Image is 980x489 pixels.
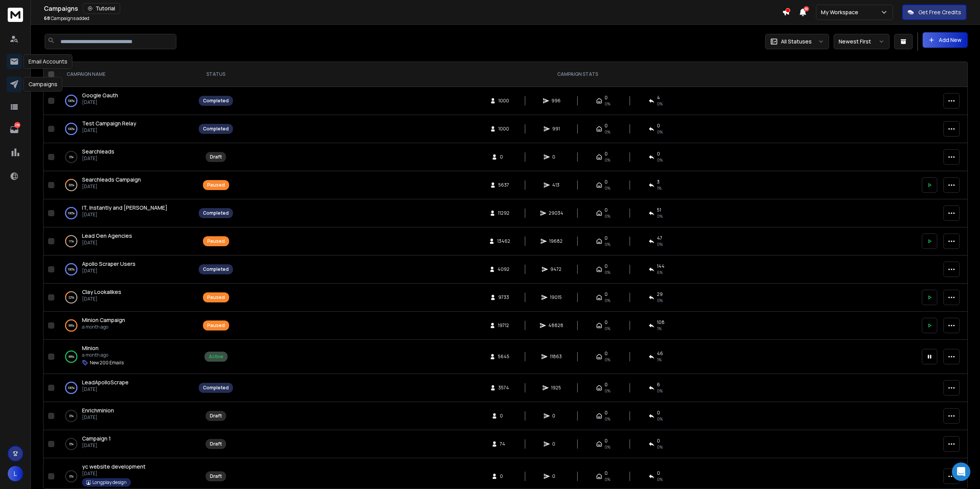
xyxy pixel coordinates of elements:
[657,438,660,444] span: 0
[82,288,121,295] span: Clay Lookalikes
[44,15,50,22] span: 68
[14,122,20,128] p: 236
[549,238,563,244] span: 19682
[605,235,608,241] span: 0
[57,374,194,402] td: 100%LeadApolloScrape[DATE]
[605,241,610,247] span: 0%
[605,476,610,482] span: 0%
[82,471,146,477] p: [DATE]
[44,3,782,14] div: Campaigns
[82,463,146,471] a: yc website development
[82,379,129,386] a: LeadApolloScrape
[209,354,223,360] div: Active
[8,466,23,481] button: L
[657,207,661,213] span: 51
[82,379,129,386] span: LeadApolloScrape
[203,126,229,132] div: Completed
[82,155,114,162] p: [DATE]
[82,99,118,105] p: [DATE]
[804,6,809,12] span: 50
[498,98,509,104] span: 1000
[57,312,194,340] td: 99%Minion Campaigna month ago
[605,416,610,422] span: 0%
[605,129,610,135] span: 0%
[657,319,665,325] span: 108
[57,430,194,458] td: 0%Campaign 1[DATE]
[548,322,563,329] span: 48828
[82,212,168,218] p: [DATE]
[605,291,608,297] span: 0
[57,87,194,115] td: 100%Google Oauth[DATE]
[57,115,194,143] td: 100%Test Campaign Relay[DATE]
[82,148,114,155] a: Searchleads
[605,151,608,157] span: 0
[657,101,663,107] span: 0 %
[552,441,560,447] span: 0
[82,316,125,324] span: Minion Campaign
[82,407,114,414] span: Enrichminion
[498,385,509,391] span: 3574
[57,340,194,374] td: 99%Miniona month agoNew 200 Emails
[657,157,663,163] span: 0%
[551,98,561,104] span: 996
[82,204,168,211] span: IT, Instantly and [PERSON_NAME]
[82,92,118,99] span: Google Oauth
[657,213,663,219] span: 0 %
[203,98,229,104] div: Completed
[498,182,509,188] span: 5637
[498,126,509,132] span: 1000
[82,352,124,358] p: a month ago
[82,386,129,392] p: [DATE]
[82,176,141,183] span: Searchleads Campaign
[82,324,125,330] p: a month ago
[69,181,74,189] p: 30 %
[500,441,508,447] span: 74
[82,127,136,134] p: [DATE]
[497,238,510,244] span: 13462
[657,325,662,332] span: 1 %
[952,462,970,481] div: Open Intercom Messenger
[605,213,610,219] span: 0%
[69,440,74,448] p: 0 %
[82,120,136,127] a: Test Campaign Relay
[68,384,75,392] p: 100 %
[552,126,560,132] span: 991
[605,350,608,357] span: 0
[69,322,74,329] p: 99 %
[605,357,610,363] span: 0%
[902,5,967,20] button: Get Free Credits
[82,268,136,274] p: [DATE]
[657,269,663,275] span: 6 %
[82,232,132,240] a: Lead Gen Agencies
[68,209,75,217] p: 100 %
[605,269,610,275] span: 0%
[657,350,663,357] span: 46
[605,263,608,269] span: 0
[82,407,114,414] a: Enrichminion
[203,385,229,391] div: Completed
[82,120,136,127] span: Test Campaign Relay
[657,297,663,304] span: 0 %
[207,238,225,244] div: Paused
[498,322,509,329] span: 19712
[657,185,662,191] span: 1 %
[82,435,111,442] a: Campaign 1
[82,232,132,239] span: Lead Gen Agencies
[82,344,99,352] span: Minion
[207,294,225,300] div: Paused
[57,199,194,227] td: 100%IT, Instantly and [PERSON_NAME][DATE]
[657,263,665,269] span: 144
[550,354,562,360] span: 11863
[605,207,608,213] span: 0
[657,470,660,476] span: 0
[550,294,562,300] span: 19015
[552,473,560,479] span: 0
[82,260,136,268] a: Apollo Scraper Users
[918,8,961,16] p: Get Free Credits
[498,294,509,300] span: 9733
[657,95,660,101] span: 4
[500,413,508,419] span: 0
[69,412,74,420] p: 0 %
